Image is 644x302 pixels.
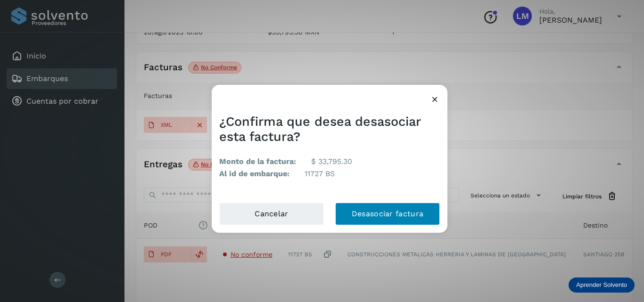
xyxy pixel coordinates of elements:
[219,114,421,144] span: ¿Confirma que desea desasociar esta factura?
[311,155,352,168] p: $ 33,795.30
[335,203,440,225] button: Desasociar factura
[305,168,335,180] p: 11727 BS
[219,155,296,168] b: Monto de la factura:
[219,203,324,225] button: Cancelar
[569,278,635,293] div: Aprender Solvento
[219,168,289,180] b: Al id de embarque:
[576,281,627,289] p: Aprender Solvento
